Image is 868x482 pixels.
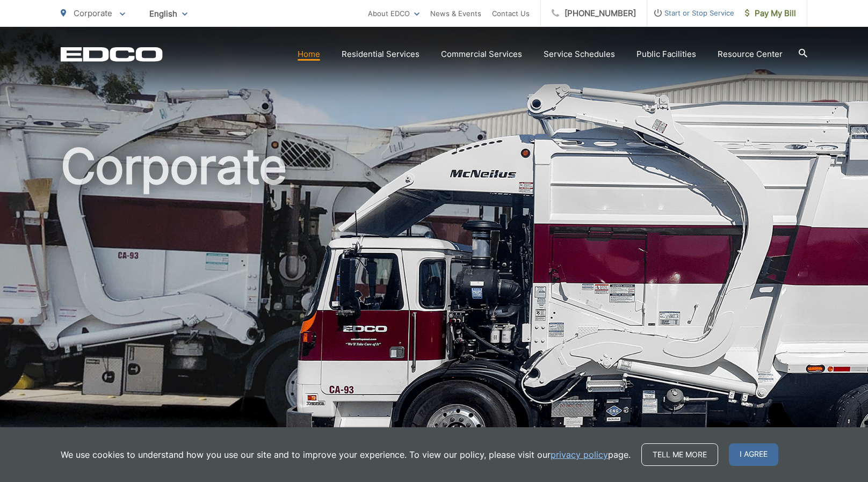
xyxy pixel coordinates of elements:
a: Tell me more [641,443,718,466]
a: Public Facilities [636,48,696,61]
span: Corporate [74,8,112,18]
span: Pay My Bill [745,7,796,20]
span: English [141,4,196,23]
a: News & Events [430,7,481,20]
a: Contact Us [492,7,530,20]
h1: Corporate [61,140,807,479]
span: I agree [729,443,778,466]
a: Service Schedules [544,48,615,61]
a: Commercial Services [441,48,522,61]
a: EDCD logo. Return to the homepage. [61,47,163,62]
a: Residential Services [342,48,419,61]
a: Resource Center [718,48,783,61]
a: About EDCO [368,7,419,20]
a: privacy policy [551,448,608,461]
a: Home [298,48,320,61]
p: We use cookies to understand how you use our site and to improve your experience. To view our pol... [61,448,631,461]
